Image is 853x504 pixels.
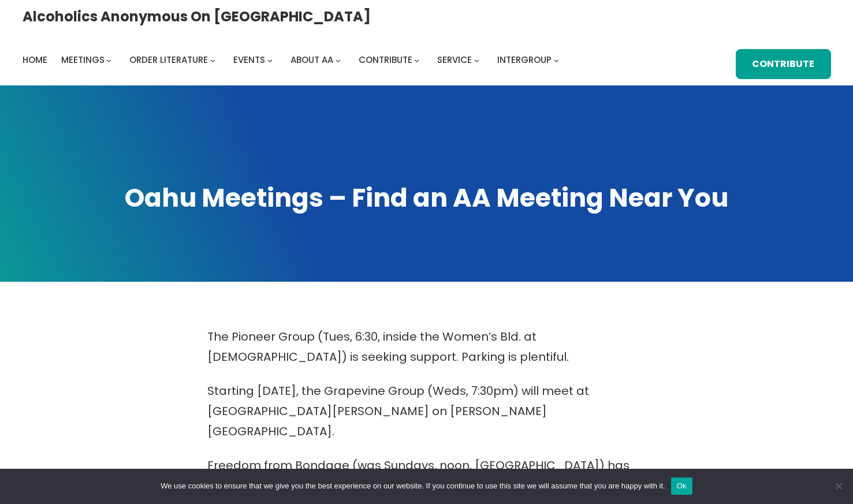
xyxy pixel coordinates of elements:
button: Service submenu [474,57,479,62]
p: Freedom from Bondage (was Sundays, noon, [GEOGRAPHIC_DATA]) has been cancelled due to lack of sup... [207,456,646,496]
button: Ok [671,477,692,495]
h1: Oahu Meetings – Find an AA Meeting Near You [23,181,831,215]
button: Meetings submenu [106,57,111,62]
button: Order Literature submenu [210,57,215,62]
span: Contribute [359,54,412,66]
a: Alcoholics Anonymous on [GEOGRAPHIC_DATA] [23,4,371,29]
nav: Intergroup [23,52,563,68]
button: Intergroup submenu [554,57,559,62]
button: About AA submenu [336,57,341,62]
span: Home [23,54,47,66]
p: Starting [DATE], the Grapevine Group (Weds, 7:30pm) will meet at [GEOGRAPHIC_DATA][PERSON_NAME] o... [207,381,646,442]
span: Order Literature [129,54,208,66]
a: About AA [290,52,333,68]
span: Intergroup [497,54,552,66]
button: Contribute submenu [414,57,419,62]
span: No [833,480,844,492]
a: Events [233,52,265,68]
a: Intergroup [497,52,552,68]
button: Events submenu [267,57,273,62]
span: We use cookies to ensure that we give you the best experience on our website. If you continue to ... [161,480,665,492]
p: The Pioneer Group (Tues, 6:30, inside the Women’s Bld. at [DEMOGRAPHIC_DATA]) is seeking support.... [207,327,646,367]
a: Service [437,52,472,68]
span: Events [233,54,265,66]
a: Meetings [61,52,105,68]
a: Home [23,52,47,68]
a: Contribute [359,52,412,68]
span: Meetings [61,54,105,66]
span: Service [437,54,472,66]
a: Contribute [736,49,831,79]
span: About AA [290,54,333,66]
